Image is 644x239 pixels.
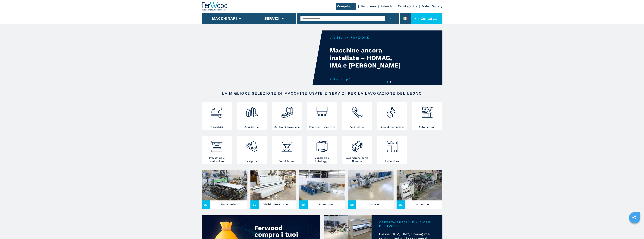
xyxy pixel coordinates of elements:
[250,170,296,209] a: Visibili presso clienti80Visibili presso clienti
[307,136,337,164] a: Montaggio e imballaggio
[319,202,334,207] h3: Promozioni
[416,202,431,207] h3: Show room
[343,156,371,163] h3: Lavorazione porte finestre
[246,137,259,153] img: levigatrici_2.png
[336,3,356,10] a: Compriamo
[386,103,399,119] img: linee_di_produzione_2.png
[369,202,381,207] h3: Occasioni
[212,16,237,21] button: Macchinari
[307,102,337,130] a: Foratrici - inseritrici
[272,102,302,130] a: Centro di lavoro cnc
[348,200,356,209] span: 60
[250,200,259,209] span: 80
[309,125,335,129] h3: Foratrici - inseritrici
[281,103,294,119] img: centro_di_lavoro_cnc_2.png
[381,5,393,8] a: Azienda
[397,200,405,209] span: 37
[422,5,442,8] a: Video Gallery
[250,170,296,200] img: Visibili presso clienti
[348,170,394,209] a: Occasioni60Occasioni
[397,5,417,8] a: FW Magazine
[210,103,223,119] img: bordatrici_1.png
[202,2,229,11] img: Ferwood
[390,81,391,83] button: 2
[246,103,259,119] img: squadratrici_2.png
[348,170,394,200] img: Occasioni
[299,170,345,209] a: Promozioni13Promozioni
[316,137,328,153] img: montaggio_imballaggio_2.png
[211,125,223,129] h3: Bordatrici
[351,103,364,119] img: sezionatrici_2.png
[299,170,345,200] img: Promozioni
[421,103,434,119] img: automazione.png
[221,202,236,207] h3: Nuovi arrivi
[386,137,399,153] img: aspirazione_1.png
[411,13,442,24] div: Contattaci
[351,137,364,153] img: lavorazione_porte_finestre_2.png
[274,125,300,129] h3: Centro di lavoro cnc
[202,200,210,209] span: 30
[245,160,259,163] h3: Levigatrici
[397,170,442,209] a: Show room37Show room
[385,13,396,24] button: submit-button
[415,17,419,20] img: Contattaci
[203,156,231,163] h3: Pressatura e laminazione
[202,170,247,200] img: Nuovi arrivi
[387,81,388,83] button: 1
[419,125,435,129] h3: Automazione
[281,137,294,153] img: verniciatura_1.png
[377,136,407,164] a: Aspirazione
[272,136,302,164] a: Verniciatura
[330,78,403,81] a: Scopri di più
[202,30,322,85] video: Your browser does not support the video tag.
[316,103,328,119] img: foratrici_inseritrici_2.png
[237,102,267,130] a: Squadratrici
[210,137,223,153] img: pressa-strettoia.png
[202,170,247,209] a: Nuovi arrivi30Nuovi arrivi
[630,213,639,222] a: sharethis
[244,125,259,129] h3: Squadratrici
[202,102,232,130] a: Bordatrici
[350,125,364,129] h3: Sezionatrici
[412,102,442,130] a: Automazione
[263,202,291,207] h3: Visibili presso clienti
[385,160,399,163] h3: Aspirazione
[279,160,294,163] h3: Verniciatura
[380,125,405,129] h3: Linee di produzione
[397,170,442,200] img: Show room
[308,156,336,163] h3: Montaggio e imballaggio
[342,136,372,164] a: Lavorazione porte finestre
[361,5,376,8] a: Vendiamo
[628,222,641,236] iframe: Chat
[214,91,430,96] h2: LA MIGLIORE SELEZIONE DI MACCHINE USATE E SERVIZI PER LA LAVORAZIONE DEL LEGNO
[342,102,372,130] a: Sezionatrici
[377,102,407,130] a: Linee di produzione
[299,200,308,209] span: 13
[202,136,232,164] a: Pressatura e laminazione
[237,136,267,164] a: Levigatrici
[264,16,280,21] button: Servizi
